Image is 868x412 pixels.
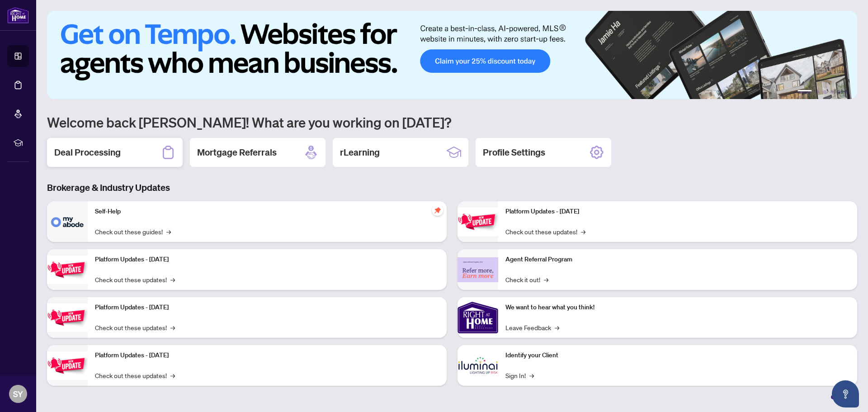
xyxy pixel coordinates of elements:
[47,201,88,242] img: Self-Help
[832,380,859,407] button: Open asap
[844,90,848,94] button: 6
[505,303,850,313] p: We want to hear what you think!
[830,90,834,94] button: 4
[95,275,175,284] a: Check out these updates!→
[170,275,175,284] span: →
[95,227,171,237] a: Check out these guides!→
[458,297,498,338] img: We want to hear what you think!
[95,207,439,217] p: Self-Help
[432,205,443,216] span: pushpin
[47,256,88,284] img: Platform Updates - September 16, 2025
[505,255,850,265] p: Agent Referral Program
[505,275,548,284] a: Check it out!→
[505,370,534,380] a: Sign In!→
[816,90,819,94] button: 2
[47,11,857,99] img: Slide 0
[13,388,23,400] span: SY
[505,350,850,360] p: Identify your Client
[54,146,121,159] h2: Deal Processing
[166,227,171,237] span: →
[458,257,498,282] img: Agent Referral Program
[505,207,850,217] p: Platform Updates - [DATE]
[47,181,857,194] h3: Brokerage & Industry Updates
[7,7,29,24] img: logo
[555,322,559,332] span: →
[170,370,175,380] span: →
[544,275,548,284] span: →
[458,345,498,386] img: Identify your Client
[47,351,88,380] img: Platform Updates - July 8, 2025
[95,370,175,380] a: Check out these updates!→
[837,90,841,94] button: 5
[823,90,826,94] button: 3
[505,322,559,332] a: Leave Feedback→
[483,146,545,159] h2: Profile Settings
[197,146,277,159] h2: Mortgage Referrals
[581,227,585,237] span: →
[95,255,439,265] p: Platform Updates - [DATE]
[47,114,857,131] h1: Welcome back [PERSON_NAME]! What are you working on [DATE]?
[47,303,88,332] img: Platform Updates - July 21, 2025
[340,146,380,159] h2: rLearning
[458,208,498,236] img: Platform Updates - June 23, 2025
[505,227,585,237] a: Check out these updates!→
[170,322,175,332] span: →
[95,303,439,313] p: Platform Updates - [DATE]
[95,322,175,332] a: Check out these updates!→
[95,350,439,360] p: Platform Updates - [DATE]
[797,90,812,94] button: 1
[529,370,534,380] span: →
